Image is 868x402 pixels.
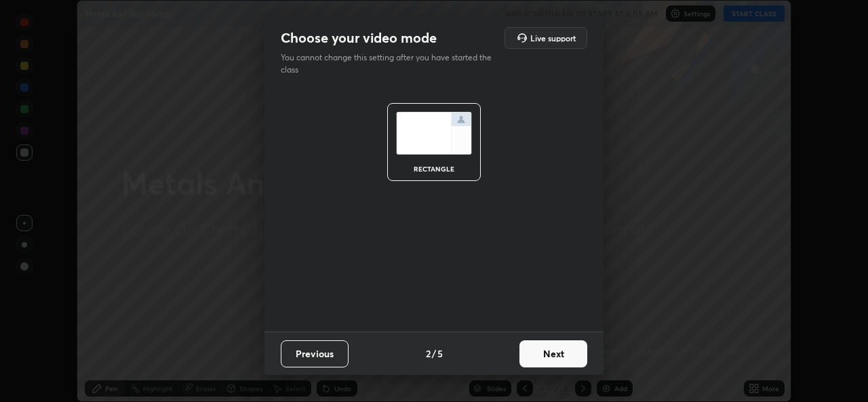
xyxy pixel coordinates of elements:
[437,346,443,361] h4: 5
[432,346,436,361] h4: /
[281,52,500,76] p: You cannot change this setting after you have started the class
[396,112,472,155] img: normalScreenIcon.ae25ed63.svg
[407,165,461,172] div: rectangle
[281,340,349,367] button: Previous
[281,29,437,47] h2: Choose your video mode
[519,340,587,367] button: Next
[426,346,431,361] h4: 2
[530,34,576,42] h5: Live support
